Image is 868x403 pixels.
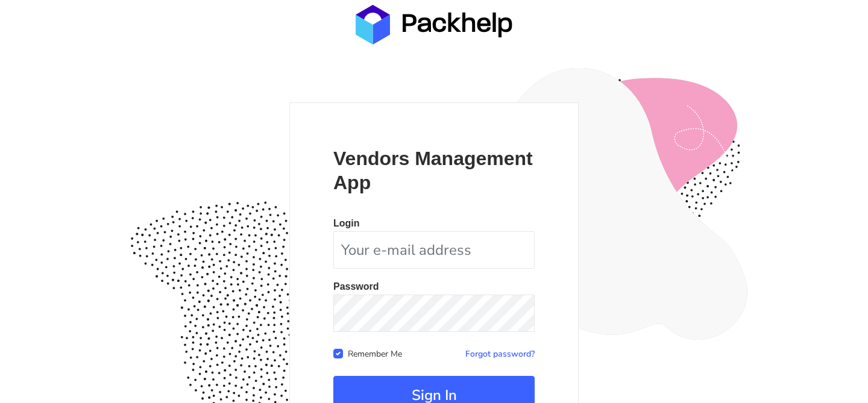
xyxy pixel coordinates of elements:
label: Remember Me [348,346,402,360]
input: Your e-mail address [333,231,535,269]
a: Forgot password? [465,348,535,360]
p: Login [333,219,535,228]
p: Vendors Management App [333,146,535,195]
p: Password [333,282,535,292]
